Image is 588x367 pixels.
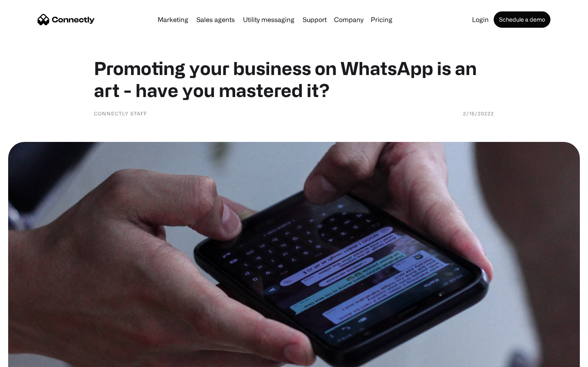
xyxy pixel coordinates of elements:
a: Schedule a demo [494,11,550,28]
div: 2/16/20222 [463,109,494,117]
a: Pricing [367,16,396,23]
div: Company [334,14,363,25]
a: Sales agents [193,16,238,23]
a: Marketing [154,16,192,23]
aside: Language selected: English [8,353,49,364]
a: Login [469,16,492,23]
a: Support [299,16,330,23]
a: Utility messaging [240,16,298,23]
ul: Language list [16,353,49,364]
div: Connectly Staff [94,109,147,117]
h1: Promoting your business on WhatsApp is an art - have you mastered it? [94,57,494,101]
